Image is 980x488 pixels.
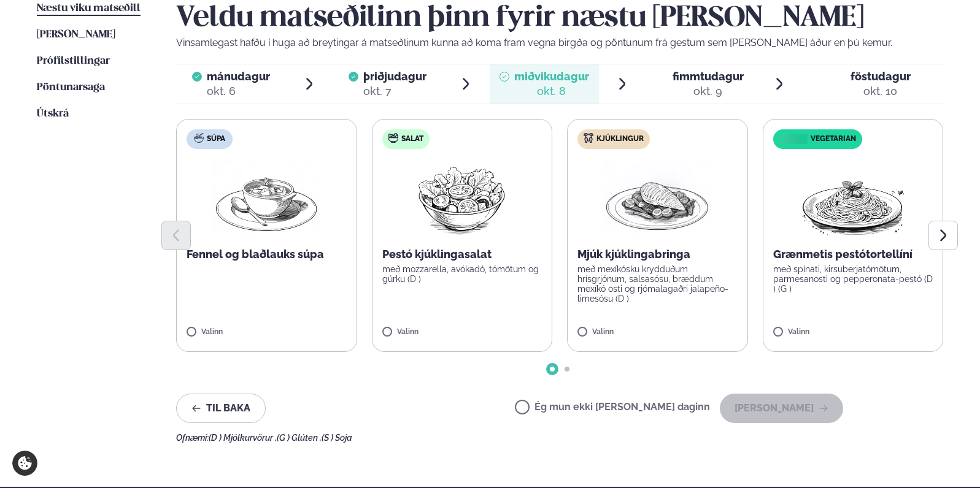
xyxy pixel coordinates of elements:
[37,109,69,119] span: Útskrá
[37,28,115,42] a: [PERSON_NAME]
[194,133,204,143] img: soup.svg
[401,134,423,144] span: Salat
[12,451,37,476] a: Cookie settings
[37,56,110,66] span: Prófílstillingar
[37,80,105,95] a: Pöntunarsaga
[407,159,516,237] img: Salad.png
[673,84,744,99] div: okt. 9
[176,433,943,443] div: Ofnæmi:
[37,1,141,16] a: Næstu viku matseðill
[37,3,141,13] span: Næstu viku matseðill
[603,159,711,237] img: Chicken-breast.png
[363,84,426,99] div: okt. 7
[673,70,744,83] span: fimmtudagur
[187,247,347,262] p: Fennel og blaðlauks súpa
[596,134,644,144] span: Kjúklingur
[37,107,69,121] a: Útskrá
[584,133,593,143] img: chicken.svg
[851,70,911,83] span: föstudagur
[37,54,110,69] a: Prófílstillingar
[928,221,958,250] button: Next slide
[565,367,569,372] span: Go to slide 2
[773,264,933,294] p: með spínati, kirsuberjatómötum, parmesanosti og pepperonata-pestó (D ) (G )
[799,159,907,237] img: Spagetti.png
[322,433,352,443] span: (S ) Soja
[176,394,266,423] button: Til baka
[37,29,115,40] span: [PERSON_NAME]
[811,134,856,144] span: Vegetarian
[388,133,398,143] img: salad.svg
[514,70,589,83] span: miðvikudagur
[212,159,320,237] img: Soup.png
[577,247,738,262] p: Mjúk kjúklingabringa
[277,433,322,443] span: (G ) Glúten ,
[382,264,542,284] p: með mozzarella, avókadó, tómötum og gúrku (D )
[776,134,810,145] img: icon
[851,84,911,99] div: okt. 10
[207,134,225,144] span: Súpa
[176,36,943,50] p: Vinsamlegast hafðu í huga að breytingar á matseðlinum kunna að koma fram vegna birgða og pöntunum...
[161,221,191,250] button: Previous slide
[382,247,542,262] p: Pestó kjúklingasalat
[577,264,738,303] p: með mexíkósku krydduðum hrísgrjónum, salsasósu, bræddum mexíkó osti og rjómalagaðri jalapeño-lime...
[773,247,933,262] p: Grænmetis pestótortellíní
[363,70,426,83] span: þriðjudagur
[209,433,277,443] span: (D ) Mjólkurvörur ,
[720,394,843,423] button: [PERSON_NAME]
[37,82,105,93] span: Pöntunarsaga
[514,84,589,99] div: okt. 8
[176,1,943,36] h2: Veldu matseðilinn þinn fyrir næstu [PERSON_NAME]
[207,70,270,83] span: mánudagur
[550,367,555,372] span: Go to slide 1
[207,84,270,99] div: okt. 6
